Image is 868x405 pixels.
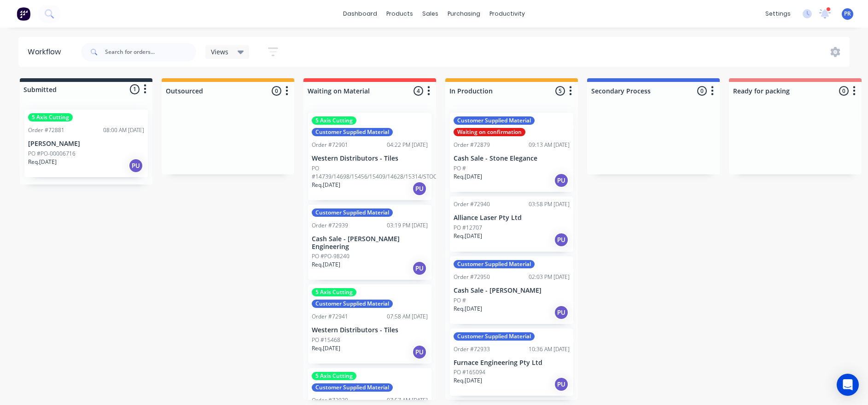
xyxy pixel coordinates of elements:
[529,200,570,208] div: 03:58 PM [DATE]
[554,232,569,247] div: PU
[312,260,340,269] p: Req. [DATE]
[485,7,530,21] div: productivity
[312,252,350,260] p: PO #PO-98240
[450,329,573,396] div: Customer Supplied MaterialOrder #7293310:36 AM [DATE]Furnace Engineering Pty LtdPO #165094Req.[DA...
[454,305,482,313] p: Req. [DATE]
[312,288,356,296] div: 5 Axis Cutting
[312,221,348,230] div: Order #72939
[454,164,466,173] p: PO #
[443,7,485,21] div: purchasing
[418,7,443,21] div: sales
[28,113,73,121] div: 5 Axis Cutting
[454,128,525,136] div: Waiting on confirmation
[454,287,570,295] p: Cash Sale - [PERSON_NAME]
[312,396,348,405] div: Order #72930
[454,200,490,208] div: Order #72940
[454,368,485,376] p: PO #165094
[312,336,340,344] p: PO #15468
[454,273,490,281] div: Order #72950
[312,300,393,308] div: Customer Supplied Material
[412,181,427,196] div: PU
[312,326,428,334] p: Western Distributors - Tiles
[28,158,57,166] p: Req. [DATE]
[454,141,490,149] div: Order #72879
[312,116,356,125] div: 5 Axis Cutting
[105,43,196,61] input: Search for orders...
[529,141,570,149] div: 09:13 AM [DATE]
[454,116,535,125] div: Customer Supplied Material
[28,140,144,148] p: [PERSON_NAME]
[412,345,427,359] div: PU
[450,113,573,192] div: Customer Supplied MaterialWaiting on confirmationOrder #7287909:13 AM [DATE]Cash Sale - Stone Ele...
[837,374,859,396] div: Open Intercom Messenger
[24,110,148,177] div: 5 Axis CuttingOrder #7288108:00 AM [DATE][PERSON_NAME]PO #PO-00006716Req.[DATE]PU
[211,47,228,57] span: Views
[529,345,570,353] div: 10:36 AM [DATE]
[308,284,431,364] div: 5 Axis CuttingCustomer Supplied MaterialOrder #7294107:58 AM [DATE]Western Distributors - TilesPO...
[308,113,431,200] div: 5 Axis CuttingCustomer Supplied MaterialOrder #7290104:22 PM [DATE]Western Distributors - TilesPO...
[454,345,490,353] div: Order #72933
[28,150,76,158] p: PO #PO-00006716
[387,312,428,321] div: 07:58 AM [DATE]
[308,205,431,280] div: Customer Supplied MaterialOrder #7293903:19 PM [DATE]Cash Sale - [PERSON_NAME] EngineeringPO #PO-...
[312,155,428,162] p: Western Distributors - Tiles
[454,232,482,240] p: Req. [DATE]
[128,158,143,173] div: PU
[312,344,340,353] p: Req. [DATE]
[312,164,440,181] p: PO #14739/14698/15456/15409/14628/15314/STOCK
[454,332,535,341] div: Customer Supplied Material
[312,235,428,251] p: Cash Sale - [PERSON_NAME] Engineering
[28,126,64,134] div: Order #72881
[387,221,428,230] div: 03:19 PM [DATE]
[554,305,569,320] div: PU
[387,141,428,149] div: 04:22 PM [DATE]
[450,256,573,324] div: Customer Supplied MaterialOrder #7295002:03 PM [DATE]Cash Sale - [PERSON_NAME]PO #Req.[DATE]PU
[761,7,795,21] div: settings
[454,376,482,385] p: Req. [DATE]
[454,296,466,305] p: PO #
[454,173,482,181] p: Req. [DATE]
[454,260,535,268] div: Customer Supplied Material
[312,128,393,136] div: Customer Supplied Material
[387,396,428,405] div: 07:57 AM [DATE]
[312,372,356,380] div: 5 Axis Cutting
[312,383,393,392] div: Customer Supplied Material
[312,141,348,149] div: Order #72901
[312,181,340,189] p: Req. [DATE]
[412,261,427,276] div: PU
[454,155,570,162] p: Cash Sale - Stone Elegance
[103,126,144,134] div: 08:00 AM [DATE]
[17,7,30,21] img: Factory
[454,214,570,222] p: Alliance Laser Pty Ltd
[312,312,348,321] div: Order #72941
[529,273,570,281] div: 02:03 PM [DATE]
[338,7,382,21] a: dashboard
[382,7,418,21] div: products
[844,10,851,18] span: PR
[450,197,573,252] div: Order #7294003:58 PM [DATE]Alliance Laser Pty LtdPO #12707Req.[DATE]PU
[312,208,393,217] div: Customer Supplied Material
[454,224,482,232] p: PO #12707
[554,377,569,392] div: PU
[554,173,569,188] div: PU
[454,359,570,367] p: Furnace Engineering Pty Ltd
[28,46,65,58] div: Workflow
